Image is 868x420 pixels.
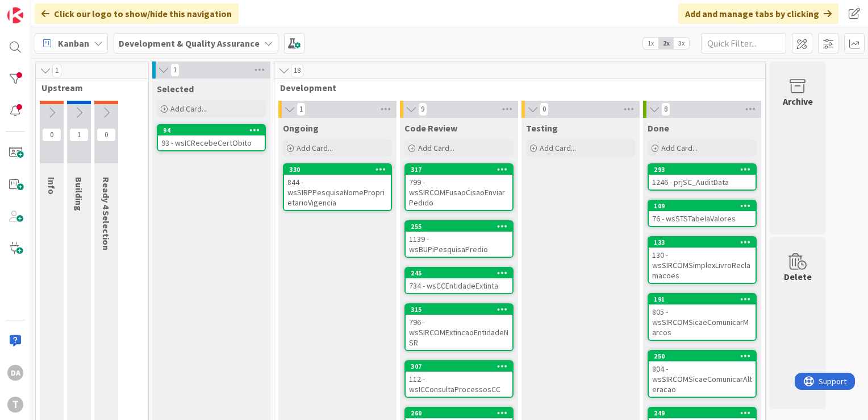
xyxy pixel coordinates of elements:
[41,82,134,93] span: Upstream
[643,38,658,49] span: 1x
[411,166,512,174] div: 317
[658,38,674,49] span: 2x
[411,223,512,230] div: 255
[649,408,756,418] div: 249
[406,278,512,293] div: 734 - wsCCEntidadeExtinta
[404,122,457,134] span: Code Review
[284,164,391,210] div: 330844 - wsSIRPPesquisaNomeProprietarioVigencia
[157,124,266,151] a: 9493 - wsICRecebeCertObito
[73,177,85,211] span: Building
[540,102,549,116] span: 0
[69,128,89,142] span: 1
[418,102,427,116] span: 9
[674,38,689,49] span: 3x
[157,83,194,94] span: Selected
[35,3,239,24] div: Click our logo to show/hide this navigation
[649,248,756,283] div: 130 - wsSIRCOMSimplexLivroReclamacoes
[540,143,576,153] span: Add Card...
[158,125,265,150] div: 9493 - wsICRecebeCertObito
[649,211,756,226] div: 76 - wsSTSTabelaValores
[406,361,512,397] div: 307112 - wsICConsultaProcessosCC
[406,315,512,350] div: 796 - wsSIRCOMExtincaoEntidadeNSR
[411,363,512,370] div: 307
[649,294,756,304] div: 191
[404,220,514,258] a: 2551139 - wsBUPiPesquisaPredio
[283,122,319,134] span: Ongoing
[649,237,756,283] div: 133130 - wsSIRCOMSimplexLivroReclamacoes
[406,268,512,278] div: 245
[170,104,207,114] span: Add Card...
[406,221,512,232] div: 255
[654,409,756,417] div: 249
[678,3,838,24] div: Add and manage tabs by clicking
[406,232,512,257] div: 1139 - wsBUPiPesquisaPredio
[654,352,756,360] div: 250
[406,304,512,350] div: 315796 - wsSIRCOMExtincaoEntidadeNSR
[404,267,514,294] a: 245734 - wsCCEntidadeExtinta
[649,304,756,340] div: 805 - wsSIRCOMSicaeComunicarMarcos
[406,361,512,372] div: 307
[649,175,756,190] div: 1246 - prjSC_AuditData
[404,303,514,351] a: 315796 - wsSIRCOMExtincaoEntidadeNSR
[649,361,756,397] div: 804 - wsSIRCOMSicaeComunicarAlteracao
[411,409,512,417] div: 260
[406,221,512,257] div: 2551139 - wsBUPiPesquisaPredio
[648,350,757,398] a: 250804 - wsSIRCOMSicaeComunicarAlteracao
[170,63,180,77] span: 1
[649,201,756,226] div: 10976 - wsSTSTabelaValores
[406,372,512,397] div: 112 - wsICConsultaProcessosCC
[661,143,698,153] span: Add Card...
[649,201,756,211] div: 109
[297,102,306,116] span: 1
[648,163,757,191] a: 2931246 - prjSC_AuditData
[291,64,303,77] span: 18
[406,175,512,210] div: 799 - wsSIRCOMFusaoCisaoEnviarPedido
[406,268,512,293] div: 245734 - wsCCEntidadeExtinta
[406,408,512,418] div: 260
[654,202,756,210] div: 109
[649,351,756,361] div: 250
[406,164,512,175] div: 317
[46,177,57,195] span: Info
[418,143,454,153] span: Add Card...
[411,269,512,277] div: 245
[101,177,112,250] span: Ready 4 Selection
[97,128,116,142] span: 0
[284,164,391,175] div: 330
[648,293,757,341] a: 191805 - wsSIRCOMSicaeComunicarMarcos
[649,351,756,397] div: 250804 - wsSIRCOMSicaeComunicarAlteracao
[163,126,265,134] div: 94
[284,175,391,210] div: 844 - wsSIRPPesquisaNomeProprietarioVigencia
[784,270,812,283] div: Delete
[648,200,757,227] a: 10976 - wsSTSTabelaValores
[24,2,52,15] span: Support
[648,236,757,284] a: 133130 - wsSIRCOMSimplexLivroReclamacoes
[280,82,751,93] span: Development
[661,102,670,116] span: 8
[158,125,265,135] div: 94
[649,164,756,175] div: 293
[654,238,756,246] div: 133
[283,163,392,211] a: 330844 - wsSIRPPesquisaNomeProprietarioVigencia
[119,38,260,49] b: Development & Quality Assurance
[648,122,669,134] span: Done
[526,122,558,134] span: Testing
[52,64,61,77] span: 1
[654,295,756,303] div: 191
[654,166,756,174] div: 293
[42,128,61,142] span: 0
[649,294,756,340] div: 191805 - wsSIRCOMSicaeComunicarMarcos
[649,164,756,190] div: 2931246 - prjSC_AuditData
[783,94,813,108] div: Archive
[297,143,333,153] span: Add Card...
[7,397,23,413] div: T
[7,365,23,381] div: DA
[289,166,391,174] div: 330
[701,33,786,53] input: Quick Filter...
[404,360,514,398] a: 307112 - wsICConsultaProcessosCC
[404,163,514,211] a: 317799 - wsSIRCOMFusaoCisaoEnviarPedido
[158,135,265,150] div: 93 - wsICRecebeCertObito
[411,306,512,314] div: 315
[649,237,756,248] div: 133
[58,36,89,50] span: Kanban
